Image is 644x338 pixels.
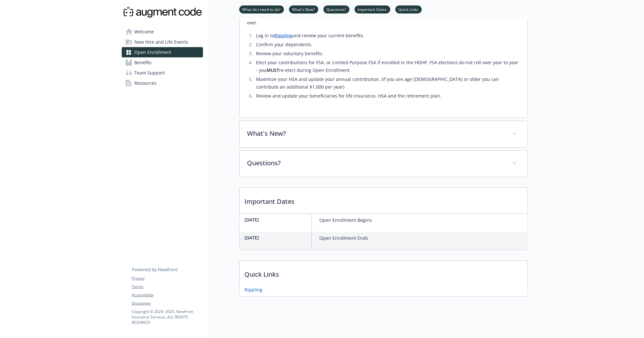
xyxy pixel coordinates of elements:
p: Open Enrollment Ends [320,234,368,242]
p: Open Enrollment is ACTIVE, meaning you MUST log in and make your benefit elections for the next y... [247,11,520,27]
a: Open Enrollment [122,47,203,57]
a: Terms [132,284,203,290]
a: Quick Links [395,6,422,12]
a: Rippling [245,286,263,293]
a: Disclaimer [132,300,203,306]
a: Rippling [274,32,292,39]
a: Questions? [323,6,349,12]
span: Benefits [135,57,152,68]
a: Team Support [122,68,203,78]
span: New Hire and Life Events [135,37,189,47]
a: Important Dates [355,6,390,12]
span: Welcome [135,27,154,37]
a: New Hire and Life Events [122,37,203,47]
a: Privacy [132,275,203,281]
p: Open Enrollment Begins [320,216,372,224]
li: Confirm your dependents. [254,41,520,48]
p: Important Dates [240,188,527,212]
span: Team Support [135,68,165,78]
a: What's New? [289,6,318,12]
div: Questions? [240,151,527,177]
a: Accessibility [132,292,203,298]
a: Resources [122,78,203,88]
li: Review your voluntary benefits. [254,50,520,57]
p: What's New? [247,129,504,138]
a: Benefits [122,57,203,68]
p: [DATE] [245,216,309,223]
li: Review and update your beneficiaries for life insurance, HSA and the retirement plan. [254,92,520,100]
p: Copyright © 2024 - 2025 , Newfront Insurance Services, ALL RIGHTS RESERVED [132,309,203,325]
p: [DATE] [245,234,309,241]
p: Quick Links [240,261,527,284]
strong: MUST [267,67,279,73]
li: Maximize your HSA and update your annual contribution. (if you are age [DEMOGRAPHIC_DATA] or olde... [254,75,520,91]
li: Log in to and review your current benefits. [254,32,520,39]
span: Open Enrollment [135,47,172,57]
p: Questions? [247,158,504,168]
a: Welcome [122,27,203,37]
a: What do I need to do? [239,6,284,12]
div: What's New? [240,121,527,147]
li: Elect your contributions for FSA, or Limited Purpose FSA if enrolled in the HDHP. FSA elections d... [254,59,520,74]
span: Resources [135,78,157,88]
